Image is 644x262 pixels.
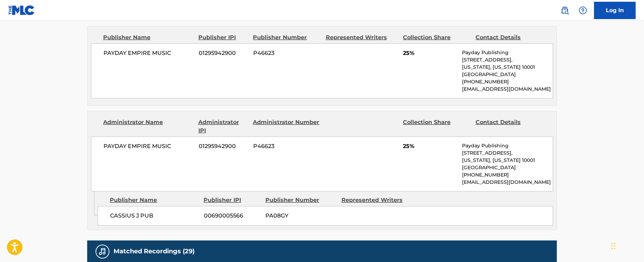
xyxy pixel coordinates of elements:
span: PAYDAY EMPIRE MUSIC [104,49,193,57]
img: search [561,6,569,15]
div: Publisher Name [110,196,198,204]
span: CASSIUS J PUB [110,212,199,220]
div: Collection Share [403,33,470,42]
iframe: Chat Widget [609,229,644,262]
a: Public Search [558,3,572,17]
div: Represented Writers [341,196,412,204]
p: [US_STATE], [US_STATE] 10001 [462,64,553,71]
img: help [579,6,587,15]
p: [STREET_ADDRESS], [462,149,553,157]
p: [STREET_ADDRESS], [462,56,553,64]
span: 01295942900 [199,142,248,150]
div: Publisher Name [103,33,193,42]
span: P46623 [253,49,321,57]
div: Publisher IPI [204,196,260,204]
div: Collection Share [403,118,470,135]
p: [PHONE_NUMBER] [462,171,553,179]
p: Payday Publishing [462,49,553,56]
div: Publisher Number [253,33,320,42]
p: Payday Publishing [462,142,553,149]
img: Matched Recordings [98,247,107,256]
div: Represented Writers [326,33,398,42]
h5: Matched Recordings (29) [114,247,195,255]
span: 00690005566 [204,212,260,220]
p: [GEOGRAPHIC_DATA] [462,164,553,171]
p: [EMAIL_ADDRESS][DOMAIN_NAME] [462,85,553,93]
div: Drag [611,236,616,256]
p: [EMAIL_ADDRESS][DOMAIN_NAME] [462,179,553,186]
p: [PHONE_NUMBER] [462,78,553,85]
p: [US_STATE], [US_STATE] 10001 [462,157,553,164]
p: [GEOGRAPHIC_DATA] [462,71,553,78]
div: Administrator Number [253,118,320,135]
a: Log In [594,2,636,19]
span: 25% [403,142,457,150]
img: MLC Logo [8,5,35,15]
span: 01295942900 [199,49,248,57]
span: 25% [403,49,457,57]
div: Administrator Name [103,118,193,135]
div: Contact Details [476,33,543,42]
div: Contact Details [476,118,543,135]
span: PAYDAY EMPIRE MUSIC [104,142,193,150]
div: Administrator IPI [198,118,248,135]
span: P46623 [253,142,321,150]
span: PA08GY [265,212,336,220]
div: Publisher IPI [198,33,248,42]
div: Publisher Number [265,196,336,204]
div: Help [576,3,590,17]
